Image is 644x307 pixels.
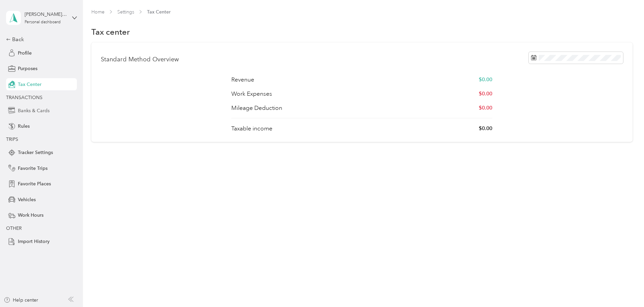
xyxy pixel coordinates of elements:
[6,95,42,100] span: TRANSACTIONS
[101,56,179,63] h1: Standard Method Overview
[231,124,272,133] p: Taxable income
[6,225,22,231] span: OTHER
[18,65,37,72] span: Purposes
[25,20,61,24] div: Personal dashboard
[18,81,41,88] span: Tax Center
[479,124,492,133] p: $0.00
[91,28,130,35] h1: Tax center
[18,165,48,172] span: Favorite Trips
[18,123,30,130] span: Rules
[18,212,43,219] span: Work Hours
[18,180,51,187] span: Favorite Places
[25,11,67,18] div: [PERSON_NAME] [PERSON_NAME]
[479,75,492,84] p: $0.00
[6,35,74,43] div: Back
[6,136,18,142] span: TRIPS
[18,50,32,57] span: Profile
[231,90,272,98] p: Work Expenses
[117,9,134,15] a: Settings
[18,196,36,203] span: Vehicles
[147,8,171,16] span: Tax Center
[91,9,105,15] a: Home
[4,297,38,304] button: Help center
[606,269,644,307] iframe: Everlance-gr Chat Button Frame
[479,90,492,98] p: $0.00
[479,104,492,112] p: $0.00
[18,238,50,245] span: Import History
[18,107,50,114] span: Banks & Cards
[18,149,53,156] span: Tracker Settings
[231,75,254,84] p: Revenue
[231,104,282,112] p: Mileage Deduction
